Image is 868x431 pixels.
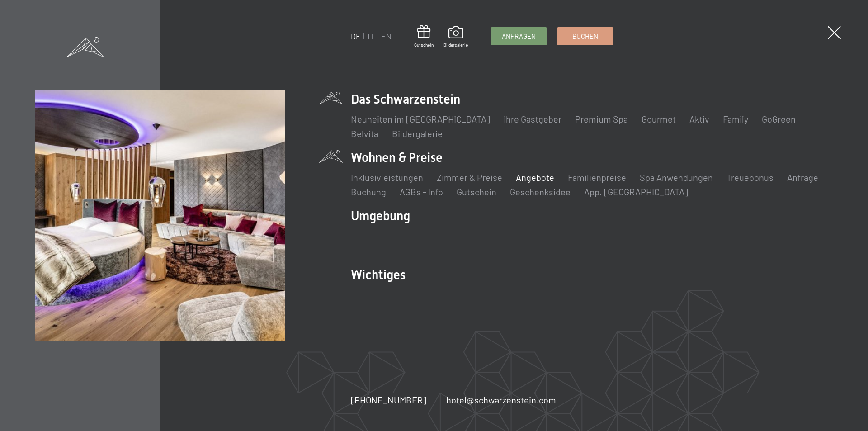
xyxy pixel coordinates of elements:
a: Spa Anwendungen [640,172,713,183]
a: Gourmet [642,114,676,124]
a: App. [GEOGRAPHIC_DATA] [584,186,688,197]
a: Buchung [351,186,386,197]
a: Premium Spa [575,114,628,124]
span: Gutschein [414,42,434,48]
a: Bildergalerie [392,128,443,139]
a: IT [368,31,374,41]
a: [PHONE_NUMBER] [351,393,426,406]
span: [PHONE_NUMBER] [351,394,426,405]
span: Bildergalerie [443,42,468,48]
a: Aktiv [689,114,709,124]
a: Family [723,114,748,124]
a: Belvita [351,128,378,139]
a: Anfrage [787,172,818,183]
a: Familienpreise [568,172,626,183]
a: Geschenksidee [510,186,571,197]
a: DE [351,31,361,41]
a: Ihre Gastgeber [504,114,561,124]
a: Bildergalerie [443,26,468,48]
a: Angebote [516,172,554,183]
a: Treuebonus [726,172,774,183]
a: Anfragen [491,28,547,45]
a: hotel@schwarzenstein.com [446,393,556,406]
a: Zimmer & Preise [437,172,502,183]
a: Inklusivleistungen [351,172,423,183]
span: Anfragen [502,32,536,41]
a: Neuheiten im [GEOGRAPHIC_DATA] [351,114,490,124]
a: EN [381,31,392,41]
a: Gutschein [457,186,496,197]
a: Buchen [557,28,613,45]
span: Buchen [572,32,598,41]
a: Gutschein [414,25,434,48]
a: GoGreen [762,114,796,124]
a: AGBs - Info [400,186,443,197]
